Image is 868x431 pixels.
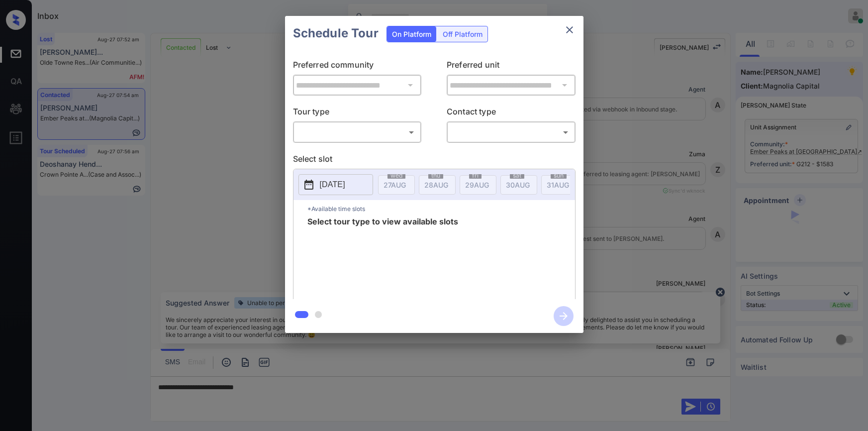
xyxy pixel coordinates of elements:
p: Select slot [293,153,576,169]
p: [DATE] [320,179,345,191]
h2: Schedule Tour [285,16,386,51]
div: Off Platform [438,26,487,42]
p: Preferred community [293,59,422,75]
p: Preferred unit [447,59,576,75]
button: close [560,20,579,40]
p: Contact type [447,106,576,121]
p: *Available time slots [307,200,575,217]
span: Select tour type to view available slots [307,217,458,297]
button: [DATE] [298,174,373,195]
div: On Platform [387,26,436,42]
p: Tour type [293,106,422,121]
